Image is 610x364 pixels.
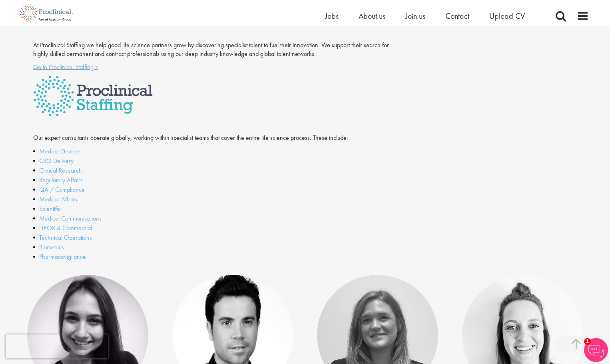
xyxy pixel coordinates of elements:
a: Upload CV [489,11,525,21]
img: Chatbot [584,338,608,362]
a: Contact [445,11,469,21]
p: At Proclinical Staffing we help good life science partners grow by discovering specialist talent ... [33,41,392,59]
a: Jobs [325,11,339,21]
a: Biometrics [39,243,64,251]
a: HEOR & Commercial [39,224,92,232]
a: Medical Communications [39,214,102,223]
a: Medical Affairs [39,195,77,203]
a: CRO Delivery [39,157,74,165]
a: Medical Devices [39,147,81,155]
span: 1 [584,338,591,345]
a: Technical Operations [39,233,92,242]
p: Our expert consultants operate globally, working within specialist teams that cover the entire li... [33,133,392,143]
iframe: reCAPTCHA [6,334,108,358]
a: Regulatory Affairs [39,176,83,184]
a: Scientific [39,205,61,213]
a: Go to Proclinical Staffing > [33,63,98,71]
a: Pharmacovigilance [39,253,86,261]
a: Join us [405,11,425,21]
a: Clinical Research [39,166,82,175]
a: QA / Compliance [39,185,85,194]
img: Proclinical Staffing [33,76,153,116]
a: About us [359,11,385,21]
